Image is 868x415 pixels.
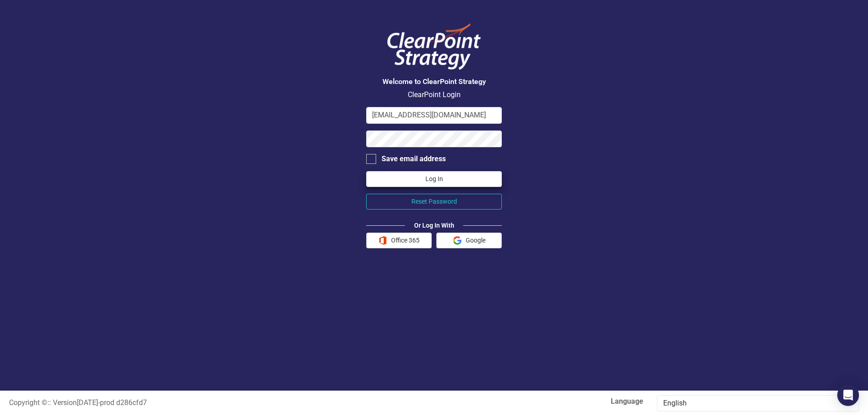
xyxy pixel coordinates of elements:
[366,233,432,248] button: Office 365
[9,398,47,407] span: Copyright ©
[405,221,463,230] div: Or Log In With
[366,90,502,100] p: ClearPoint Login
[2,398,434,408] div: :: Version [DATE] - prod d286cfd7
[366,78,502,86] h3: Welcome to ClearPoint Strategy
[378,236,387,245] img: Office 365
[663,398,843,409] div: English
[441,396,643,407] label: Language
[382,154,446,164] div: Save email address
[453,236,462,245] img: Google
[436,233,502,248] button: Google
[366,107,502,124] input: Email Address
[837,384,859,406] div: Open Intercom Messenger
[366,171,502,187] button: Log In
[366,194,502,210] button: Reset Password
[380,18,488,75] img: ClearPoint Logo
